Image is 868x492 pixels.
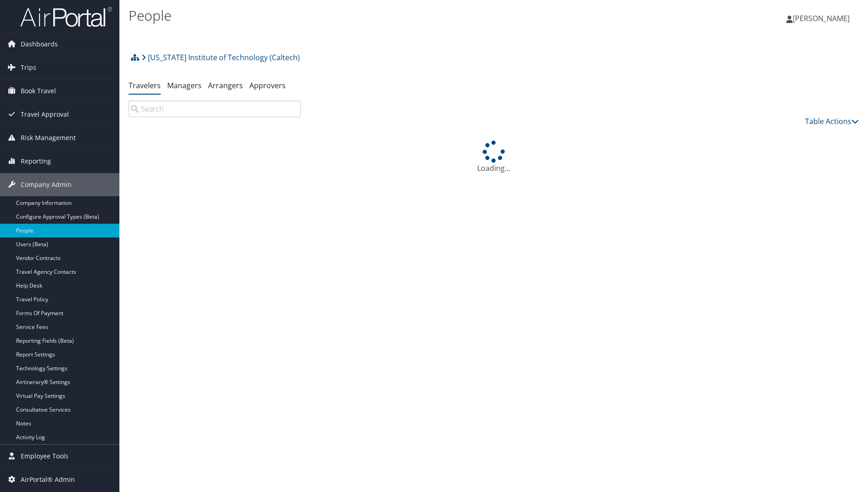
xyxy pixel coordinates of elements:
[805,116,859,126] a: Table Actions
[21,126,76,149] span: Risk Management
[793,13,850,23] span: [PERSON_NAME]
[21,103,69,126] span: Travel Approval
[129,80,161,90] a: Travelers
[21,150,51,173] span: Reporting
[21,56,36,79] span: Trips
[208,80,243,90] a: Arrangers
[129,101,301,117] input: Search
[129,6,615,25] h1: People
[129,141,859,174] div: Loading...
[141,48,300,67] a: [US_STATE] Institute of Technology (Caltech)
[786,5,859,32] a: [PERSON_NAME]
[21,468,75,491] span: AirPortal® Admin
[167,80,202,90] a: Managers
[21,79,56,102] span: Book Travel
[20,6,112,28] img: airportal-logo.png
[21,445,68,468] span: Employee Tools
[21,33,58,56] span: Dashboards
[249,80,286,90] a: Approvers
[21,173,72,196] span: Company Admin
